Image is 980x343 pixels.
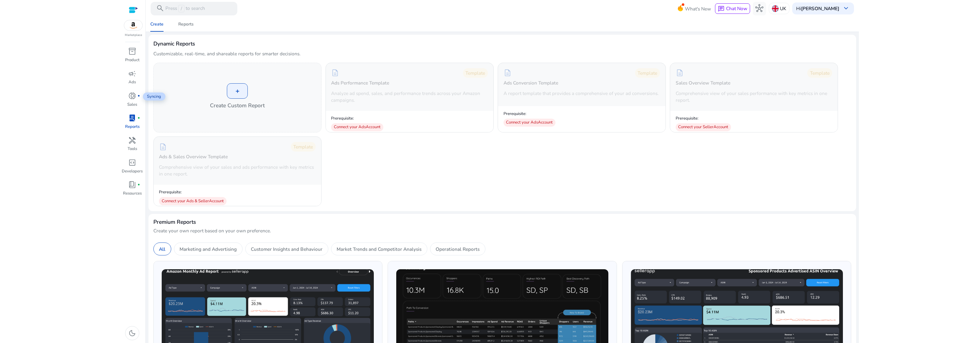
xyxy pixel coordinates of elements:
p: Hi [796,6,839,11]
span: keyboard_arrow_down [842,4,850,12]
p: Marketplace [125,33,142,37]
a: donut_smallfiber_manual_recordSales [121,91,143,113]
span: description [159,143,167,151]
h5: Ads Performance Template [331,80,389,86]
p: Marketing and Advertising [180,246,237,253]
div: Template [807,68,832,78]
h5: Ads & Sales Overview Template [159,154,228,160]
div: + [227,83,248,99]
p: Create your own report based on your own preference. [153,227,851,234]
span: handyman [128,136,136,144]
p: Comprehensive view of your sales performance with key metrics in one report. [676,90,832,104]
img: amazon.svg [124,20,143,30]
div: Connect your Ads Account [331,123,383,131]
button: chatChat Now [715,3,750,14]
span: description [676,69,684,77]
span: description [331,69,339,77]
span: description [504,69,512,77]
p: Press to search [165,5,205,12]
span: inventory_2 [128,47,136,55]
p: Ads [128,79,136,85]
p: Operational Reports [436,246,480,253]
div: Connect your Ads Account [504,119,556,127]
a: code_blocksDevelopers [121,157,143,179]
p: A report template that provides a comprehensive of your ad conversions. [504,90,659,97]
button: hub [753,2,766,15]
p: Market Trends and Competitor Analysis [337,246,421,253]
span: fiber_manual_record [137,95,140,97]
span: hub [755,4,763,12]
p: Developers [122,168,143,175]
p: Comprehensive view of your sales and ads performance with key metrics in one report. [159,164,316,177]
a: book_4fiber_manual_recordResources [121,179,143,202]
span: dark_mode [128,329,136,337]
img: uk.svg [772,5,779,12]
span: book_4 [128,181,136,189]
span: Chat Now [726,5,747,12]
div: Create [150,22,164,26]
span: lab_profile [128,114,136,122]
span: campaign [128,70,136,78]
h4: Create Custom Report [210,101,265,109]
a: campaignAds [121,68,143,90]
a: inventory_2Product [121,46,143,68]
p: Prerequisite: [676,116,731,121]
p: Resources [123,191,142,197]
span: code_blocks [128,159,136,167]
p: Reports [125,124,140,130]
p: Analyze ad spend, sales, and performance trends across your Amazon campaigns. [331,90,488,104]
h4: Premium Reports [153,219,196,225]
b: [PERSON_NAME] [801,5,839,12]
p: Tools [128,146,137,152]
span: What's New [685,3,711,14]
span: fiber_manual_record [137,183,140,186]
p: Customer Insights and Behaviour [251,246,322,253]
p: UK [780,3,786,14]
p: Prerequisite: [331,116,383,121]
span: search [156,4,164,12]
p: Prerequisite: [504,111,556,117]
span: Syncing [143,93,165,101]
p: Prerequisite: [159,190,227,195]
div: Connect your Seller Account [676,123,731,131]
p: Sales [127,102,137,108]
p: All [159,246,165,253]
div: Connect your Ads & Seller Account [159,197,227,205]
p: Product [125,57,140,63]
span: / [178,5,184,12]
a: lab_profilefiber_manual_recordReports [121,113,143,135]
div: Template [291,142,316,152]
span: fiber_manual_record [137,117,140,120]
h3: Dynamic Reports [153,40,195,48]
span: chat [718,6,725,12]
div: Template [463,68,488,78]
div: Reports [178,22,194,26]
span: donut_small [128,92,136,100]
h5: Sales Overview Template [676,80,730,86]
a: handymanTools [121,135,143,157]
div: Template [635,68,660,78]
p: Customizable, real-time, and shareable reports for smarter decisions. [153,50,301,57]
h5: Ads Conversion Template [504,80,558,86]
